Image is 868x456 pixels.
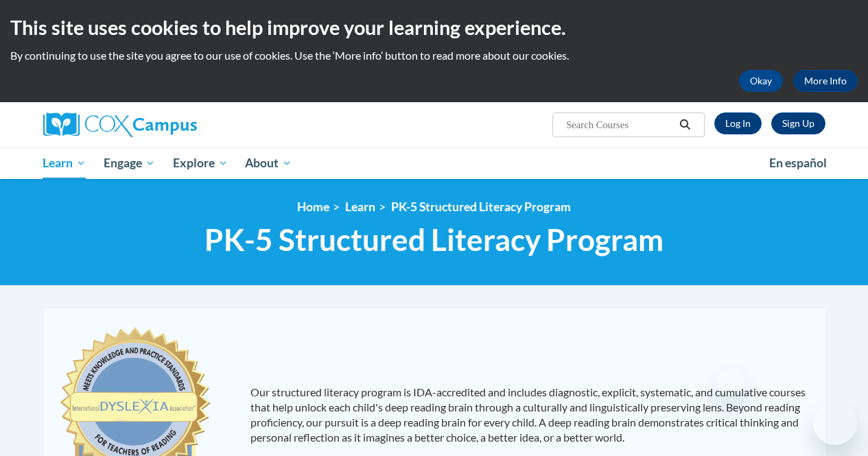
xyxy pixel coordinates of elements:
[95,147,164,179] a: Engage
[813,401,857,445] iframe: Button to launch messaging window
[771,112,825,134] a: Register
[173,155,228,171] span: Explore
[717,368,744,396] iframe: Close message
[297,200,329,214] a: Home
[675,117,695,133] button: Search
[204,221,664,258] span: PK-5 Structured Literacy Program
[565,117,675,133] input: Search Courses
[245,155,292,171] span: About
[793,70,858,92] a: More Info
[33,147,836,179] div: Main menu
[250,385,812,445] p: Our structured literacy program is IDA-accredited and includes diagnostic, explicit, systematic, ...
[769,156,827,170] span: En español
[34,147,95,179] a: Learn
[10,14,858,41] h2: This site uses cookies to help improve your learning experience.
[10,48,858,63] p: By continuing to use the site you agree to our use of cookies. Use the ‘More info’ button to read...
[391,200,571,214] a: PK-5 Structured Literacy Program
[43,112,197,137] img: Cox Campus
[714,112,762,134] a: Log In
[739,70,783,92] button: Okay
[236,147,301,179] a: About
[760,149,836,178] a: En español
[345,200,375,214] a: Learn
[43,155,86,171] span: Learn
[104,155,155,171] span: Engage
[43,112,290,137] a: Cox Campus
[164,147,237,179] a: Explore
